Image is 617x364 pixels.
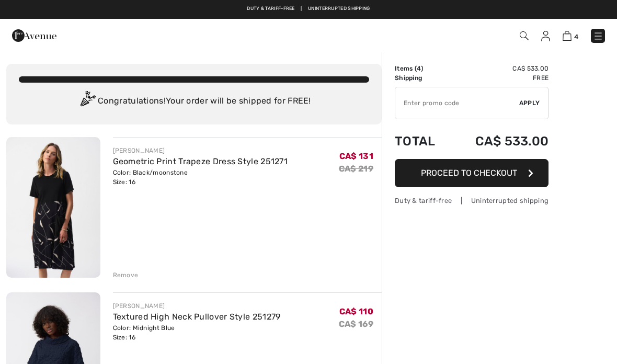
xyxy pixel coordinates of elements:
span: 4 [574,33,578,41]
div: [PERSON_NAME] [113,146,288,155]
img: Menu [593,31,603,41]
input: Promo code [395,87,519,119]
a: Textured High Neck Pullover Style 251279 [113,312,281,322]
button: Proceed to Checkout [395,159,549,187]
s: CA$ 169 [339,319,373,329]
s: CA$ 219 [339,164,373,174]
span: Proceed to Checkout [421,168,517,178]
img: Search [520,31,529,40]
td: Total [395,123,450,159]
a: Geometric Print Trapeze Dress Style 251271 [113,156,288,166]
td: Shipping [395,73,450,83]
span: CA$ 110 [339,306,373,316]
div: Color: Black/moonstone Size: 16 [113,168,288,187]
span: Apply [519,98,540,108]
td: Free [450,73,549,83]
div: Remove [113,270,139,280]
img: 1ère Avenue [12,25,56,46]
div: [PERSON_NAME] [113,301,281,311]
a: 4 [563,29,578,42]
img: Shopping Bag [563,31,572,41]
div: Duty & tariff-free | Uninterrupted shipping [395,196,549,206]
span: CA$ 131 [339,151,373,161]
td: Items ( ) [395,64,450,73]
img: Congratulation2.svg [77,91,98,112]
div: Congratulations! Your order will be shipped for FREE! [19,91,369,112]
a: 1ère Avenue [12,30,56,40]
td: CA$ 533.00 [450,123,549,159]
div: Color: Midnight Blue Size: 16 [113,323,281,342]
img: My Info [541,31,550,41]
img: Geometric Print Trapeze Dress Style 251271 [6,137,100,278]
td: CA$ 533.00 [450,64,549,73]
span: 4 [417,65,421,72]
